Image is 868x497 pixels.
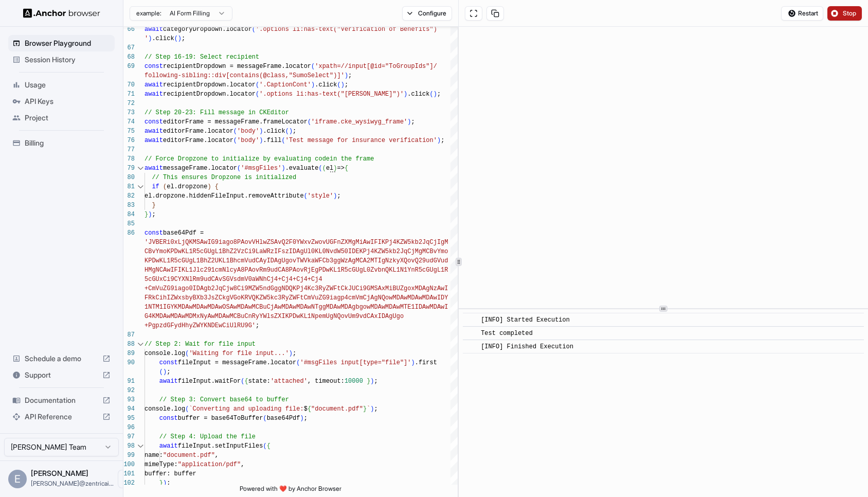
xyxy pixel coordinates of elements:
[144,192,304,200] span: el.dropzone.hiddenFileInput.removeAttribute
[315,63,437,70] span: 'xpath=//input[@id="ToGroupIds"]/
[123,478,135,488] div: 102
[123,108,135,117] div: 73
[407,91,429,98] span: .click
[123,99,135,108] div: 72
[215,183,219,190] span: {
[289,128,293,135] span: )
[827,6,862,21] button: Stop
[798,9,818,17] span: Restart
[144,118,163,126] span: const
[123,460,135,469] div: 100
[178,442,263,450] span: fileInput.setInputFiles
[256,322,259,329] span: ;
[189,350,288,357] span: 'Waiting for file input...'
[330,155,374,163] span: in the frame
[402,6,452,21] button: Configure
[136,164,146,173] div: Click to collapse the range.
[437,137,441,144] span: )
[337,81,341,88] span: (
[163,118,308,126] span: editorFrame = messageFrame.frameLocator
[167,183,207,190] span: el.dropzone
[136,9,161,17] span: example:
[144,128,163,135] span: await
[144,304,330,311] span: 1NTM1IGYKMDAwMDAwMDAwOSAwMDAwMCBuCjAwMDAwMDAwNTggM
[144,350,185,357] span: console.log
[481,316,570,324] span: [INFO] Started Execution
[144,461,178,468] span: mimeType:
[315,81,337,88] span: .click
[123,377,135,386] div: 91
[123,423,135,432] div: 96
[182,35,185,42] span: ;
[163,128,233,135] span: editorFrame.locator
[159,359,178,366] span: const
[468,315,473,325] span: ​
[433,91,437,98] span: )
[468,328,473,339] span: ​
[159,378,178,385] span: await
[123,145,135,154] div: 77
[144,341,256,348] span: // Step 2: Wait for file input
[337,165,345,172] span: =>
[285,137,437,144] span: 'Test message for insurance verification'
[163,452,215,459] span: "document.pdf"
[263,442,266,450] span: (
[152,35,174,42] span: .click
[144,63,163,70] span: const
[123,127,135,136] div: 75
[304,192,308,200] span: (
[163,480,167,487] span: )
[123,340,135,349] div: 88
[144,267,330,274] span: HMgNCAwIFIKL1Jlc291cmNlcyA8PAovRm9udCA8PAovRjEgPDw
[8,110,115,126] div: Project
[330,304,448,311] span: DAwMDAgbgowMDAwMDAwMTE1IDAwMDAwI
[185,405,189,413] span: (
[411,359,415,366] span: )
[330,248,448,255] span: vdW50IDEKPj4KZW5kb2JqCjMgMCBvYmo
[285,128,289,135] span: (
[123,358,135,367] div: 90
[259,128,263,135] span: )
[174,35,178,42] span: (
[363,405,367,413] span: }
[152,211,155,218] span: ;
[25,412,98,422] span: API Reference
[123,404,135,414] div: 94
[144,294,330,301] span: FRkCihIZWxsbyBXb3JsZCkgVGoKRVQKZW5kc3RyZWFtCmVuZG9
[293,350,296,357] span: ;
[308,192,333,200] span: 'style'
[437,91,441,98] span: ;
[267,415,300,422] span: base64Pdf
[293,128,296,135] span: ;
[207,183,211,190] span: )
[178,378,241,385] span: fileInput.waitFor
[144,285,330,292] span: +CmVuZG9iago0IDAgb2JqCjw8Ci9MZW5ndGggNDQKPj4Kc3RyZ
[259,137,263,144] span: )
[25,38,111,48] span: Browser Playground
[322,165,326,172] span: (
[296,359,300,366] span: (
[123,43,135,52] div: 67
[31,469,88,477] span: Eric Fondren
[144,109,289,116] span: // Step 20-23: Fill message in CKEditor
[152,202,155,209] span: }
[144,155,330,163] span: // Force Dropzone to initialize by evaluating code
[465,6,482,21] button: Open in full screen
[289,350,293,357] span: )
[123,210,135,219] div: 84
[144,35,148,42] span: '
[345,165,348,172] span: {
[31,480,114,487] span: eric@zentricai.com
[370,378,374,385] span: )
[345,72,348,79] span: )
[123,414,135,423] div: 95
[345,81,348,88] span: ;
[8,392,115,409] div: Documentation
[123,441,135,451] div: 98
[123,219,135,228] div: 85
[163,229,204,237] span: base64Pdf =
[240,485,341,497] span: Powered with ❤️ by Anchor Browser
[370,405,374,413] span: )
[163,183,167,190] span: (
[337,192,340,200] span: ;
